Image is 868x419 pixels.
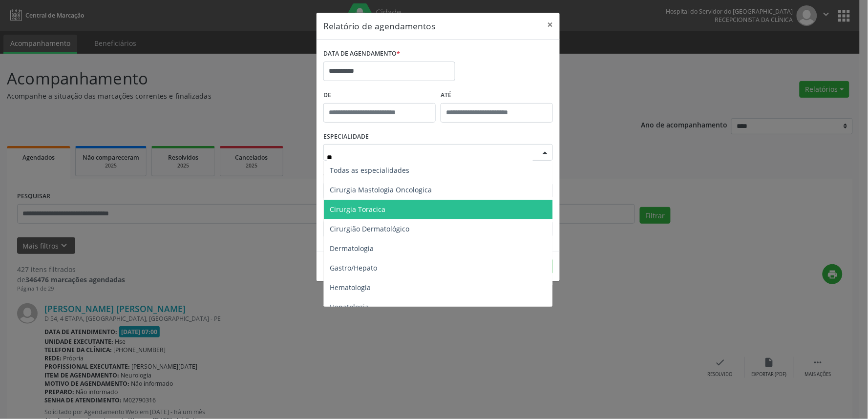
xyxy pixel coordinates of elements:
span: Gastro/Hepato [330,263,377,272]
span: Hematologia [330,283,371,292]
span: Cirurgião Dermatológico [330,224,409,233]
h5: Relatório de agendamentos [323,20,435,32]
span: Hepatologia [330,302,369,312]
span: Todas as especialidades [330,166,409,175]
label: ESPECIALIDADE [323,129,369,145]
label: ATÉ [441,88,553,103]
span: Dermatologia [330,244,374,253]
span: Cirurgia Toracica [330,205,385,214]
span: Cirurgia Mastologia Oncologica [330,185,432,194]
button: Close [540,13,560,37]
label: De [323,88,436,103]
label: DATA DE AGENDAMENTO [323,46,400,62]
